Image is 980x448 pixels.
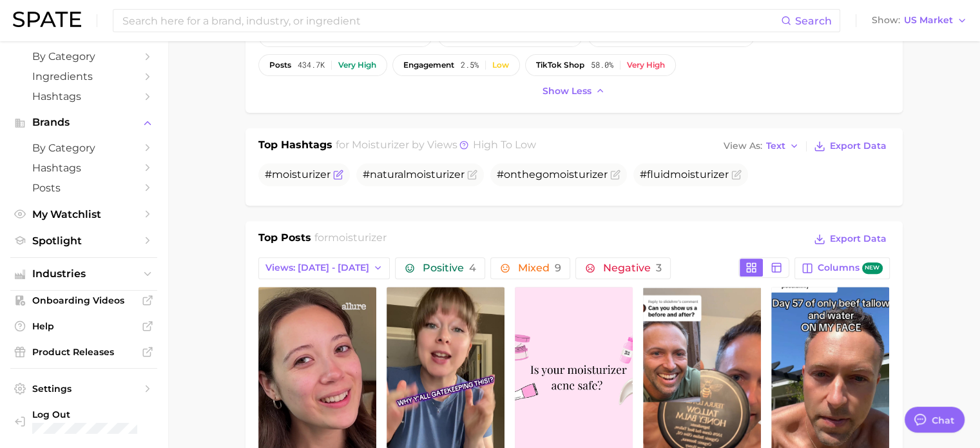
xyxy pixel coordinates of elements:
[10,138,157,158] a: by Category
[640,168,729,180] span: #fluid
[554,262,561,274] span: 9
[32,235,135,247] span: Spotlight
[591,61,613,70] span: 58.0%
[525,54,676,76] button: TikTok shop58.0%Very high
[352,139,409,151] span: moisturizer
[655,262,661,274] span: 3
[363,168,465,180] span: #natural
[543,86,591,97] span: Show less
[314,230,387,249] h2: for
[766,142,785,150] span: Text
[795,15,832,27] span: Search
[333,170,343,180] button: Flag as miscategorized or irrelevant
[830,141,887,151] span: Export Data
[338,61,376,70] div: Very high
[536,61,584,70] span: TikTok shop
[336,137,536,155] h2: for by Views
[517,263,561,273] span: Mixed
[720,138,803,155] button: View AsText
[32,295,135,306] span: Onboarding Videos
[32,162,135,174] span: Hashtags
[32,90,135,102] span: Hashtags
[10,317,157,336] a: Help
[121,10,781,32] input: Search here for a brand, industry, or ingredient
[32,409,147,420] span: Log Out
[406,168,465,180] span: moisturizer
[32,50,135,63] span: by Category
[904,17,953,24] span: US Market
[10,66,157,86] a: Ingredients
[32,117,135,128] span: Brands
[422,263,476,273] span: Positive
[403,61,454,70] span: engagement
[794,257,889,279] button: Columnsnew
[473,139,536,151] span: high to low
[811,137,889,155] button: Export Data
[32,346,135,358] span: Product Releases
[10,291,157,310] a: Onboarding Videos
[269,61,291,70] span: posts
[461,61,479,70] span: 2.5%
[32,142,135,154] span: by Category
[258,54,387,76] button: posts434.7kVery high
[817,262,882,275] span: Columns
[32,383,135,394] span: Settings
[392,54,520,76] button: engagement2.5%Low
[265,262,369,273] span: Views: [DATE] - [DATE]
[610,170,620,180] button: Flag as miscategorized or irrelevant
[32,320,135,332] span: Help
[32,70,135,83] span: Ingredients
[731,170,742,180] button: Flag as miscategorized or irrelevant
[10,46,157,66] a: by Category
[830,233,887,244] span: Export Data
[724,142,762,150] span: View As
[10,158,157,178] a: Hashtags
[10,342,157,362] a: Product Releases
[32,268,135,280] span: Industries
[602,263,661,273] span: Negative
[258,257,390,279] button: Views: [DATE] - [DATE]
[32,208,135,220] span: My Watchlist
[869,12,970,29] button: ShowUS Market
[467,170,477,180] button: Flag as miscategorized or irrelevant
[670,168,729,180] span: moisturizer
[10,379,157,398] a: Settings
[627,61,665,70] div: Very high
[811,230,889,248] button: Export Data
[10,405,157,438] a: Log out. Currently logged in with e-mail jkno@cosmax.com.
[492,61,509,70] div: Low
[10,204,157,224] a: My Watchlist
[272,168,331,180] span: moisturizer
[549,168,608,180] span: moisturizer
[328,231,387,244] span: moisturizer
[258,137,332,155] h1: Top Hashtags
[265,168,331,180] span: #
[10,264,157,284] button: Industries
[539,83,609,100] button: Show less
[32,182,135,194] span: Posts
[862,262,883,275] span: new
[10,178,157,198] a: Posts
[468,262,476,274] span: 4
[13,12,81,27] img: SPATE
[10,231,157,251] a: Spotlight
[258,230,311,249] h1: Top Posts
[872,17,900,24] span: Show
[497,168,608,180] span: #onthego
[10,86,157,106] a: Hashtags
[298,61,325,70] span: 434.7k
[10,113,157,132] button: Brands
